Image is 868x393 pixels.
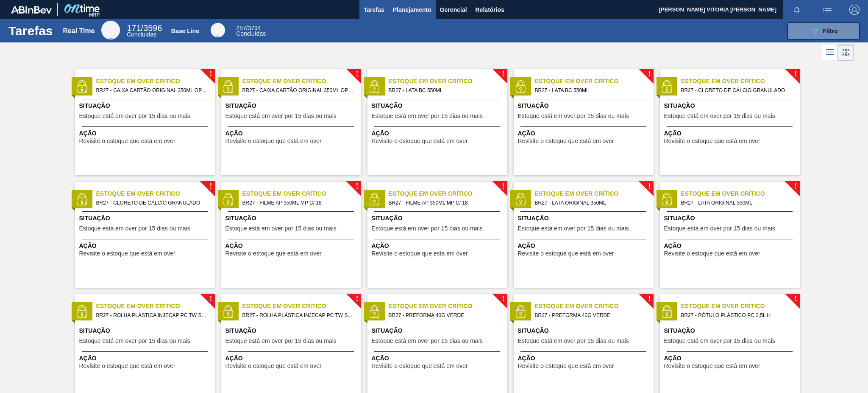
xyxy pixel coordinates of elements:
[8,26,53,36] h1: Tarefas
[389,311,501,320] span: BR27 - PREFORMA 40G VERDE
[242,189,361,198] span: Estoque em Over Crítico
[518,214,651,223] span: Situação
[518,241,651,250] span: Ação
[79,225,190,232] span: Estoque está em over por 15 dias ou mais
[664,363,760,369] span: Revisite o estoque que está em over
[225,225,337,232] span: Estoque está em over por 15 dias ou mais
[372,129,505,138] span: Ação
[535,77,654,86] span: Estoque em Over Crítico
[372,363,468,369] span: Revisite o estoque que está em over
[518,225,629,232] span: Estoque está em over por 15 dias ou mais
[236,30,266,37] span: Concluídas
[783,4,810,16] button: Notificações
[225,101,359,110] span: Situação
[514,80,527,93] img: status
[514,193,527,205] img: status
[79,241,213,250] span: Ação
[372,241,505,250] span: Ação
[660,305,673,318] img: status
[389,302,507,311] span: Estoque em Over Crítico
[225,326,359,335] span: Situação
[681,86,793,95] span: BR27 - CLORETO DE CÁLCIO GRANULADO
[372,326,505,335] span: Situação
[127,31,156,38] span: Concluídas
[535,302,654,311] span: Estoque em Over Crítico
[518,354,651,363] span: Ação
[211,23,225,37] div: Base Line
[664,338,775,344] span: Estoque está em over por 15 dias ou mais
[242,86,354,95] span: BR27 - CAIXA CARTÃO ORIGINAL 350ML OPEN CORNER
[518,113,629,119] span: Estoque está em over por 15 dias ou mais
[476,5,504,15] span: Relatórios
[222,80,234,93] img: status
[648,296,651,302] span: !
[518,363,614,369] span: Revisite o estoque que está em over
[535,311,647,320] span: BR27 - PREFORMA 40G VERDE
[79,326,213,335] span: Situação
[535,189,654,198] span: Estoque em Over Crítico
[236,25,246,31] span: 257
[502,71,504,77] span: !
[664,129,798,138] span: Ação
[502,296,504,302] span: !
[664,225,775,232] span: Estoque está em over por 15 dias ou mais
[222,193,234,205] img: status
[535,198,647,208] span: BR27 - LATA ORIGINAL 350ML
[664,250,760,257] span: Revisite o estoque que está em over
[648,183,651,190] span: !
[664,113,775,119] span: Estoque está em over por 15 dias ou mais
[222,305,234,318] img: status
[660,80,673,93] img: status
[225,113,337,119] span: Estoque está em over por 15 dias ou mais
[838,45,854,61] div: Visão em Cards
[822,5,832,15] img: userActions
[372,113,483,119] span: Estoque está em over por 15 dias ou mais
[242,77,361,86] span: Estoque em Over Crítico
[794,71,797,77] span: !
[79,101,213,110] span: Situação
[681,311,793,320] span: BR27 - RÓTULO PLÁSTICO PC 2,5L H
[79,138,175,144] span: Revisite o estoque que está em over
[787,22,860,39] button: Filtro
[372,338,483,344] span: Estoque está em over por 15 dias ou mais
[225,214,359,223] span: Situação
[79,363,175,369] span: Revisite o estoque que está em over
[681,198,793,208] span: BR27 - LATA ORIGINAL 350ML
[356,296,358,302] span: !
[518,138,614,144] span: Revisite o estoque que está em over
[794,183,797,190] span: !
[96,311,208,320] span: BR27 - ROLHA PLÁSTICA INJECAP PC TW SHORT
[502,183,504,190] span: !
[389,86,501,95] span: BR27 - LATA BC 550ML
[96,86,208,95] span: BR27 - CAIXA CARTÃO ORIGINAL 350ML OPEN CORNER
[664,138,760,144] span: Revisite o estoque que está em over
[518,250,614,257] span: Revisite o estoque que está em over
[389,77,507,86] span: Estoque em Over Crítico
[664,214,798,223] span: Situação
[127,23,162,33] span: / 3596
[75,193,88,205] img: status
[225,354,359,363] span: Ação
[79,354,213,363] span: Ação
[664,354,798,363] span: Ação
[171,28,199,34] div: Base Line
[225,241,359,250] span: Ação
[209,71,212,77] span: !
[368,193,381,205] img: status
[518,101,651,110] span: Situação
[664,101,798,110] span: Situação
[209,183,212,190] span: !
[440,5,467,15] span: Gerencial
[535,86,647,95] span: BR27 - LATA BC 550ML
[660,193,673,205] img: status
[681,77,800,86] span: Estoque em Over Crítico
[225,138,322,144] span: Revisite o estoque que está em over
[79,129,213,138] span: Ação
[389,189,507,198] span: Estoque em Over Crítico
[389,198,501,208] span: BR27 - FILME AP 350ML MP C/ 18
[364,5,384,15] span: Tarefas
[681,189,800,198] span: Estoque em Over Crítico
[372,138,468,144] span: Revisite o estoque que está em over
[75,305,88,318] img: status
[356,71,358,77] span: !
